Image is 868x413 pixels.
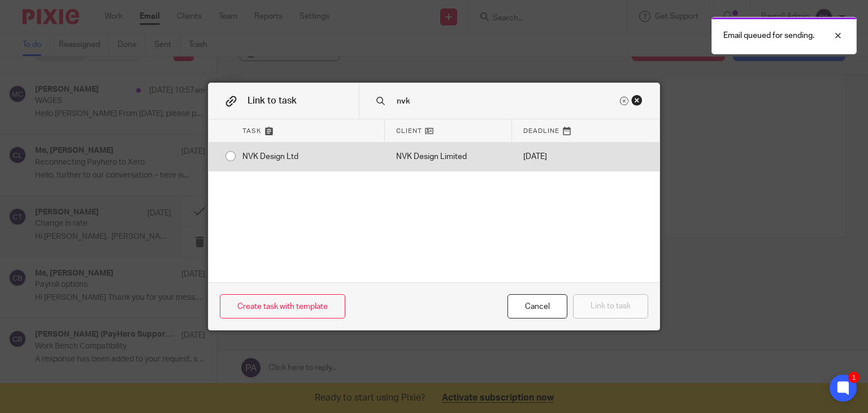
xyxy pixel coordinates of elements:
div: Mark as done [385,143,512,171]
button: Link to task [573,294,648,319]
span: Client [396,126,422,136]
span: Deadline [523,126,559,136]
div: NVK Design Ltd [231,143,385,171]
span: Task [242,126,262,136]
div: 1 [848,372,860,383]
div: Close this dialog window [631,94,643,106]
p: Email queued for sending. [723,30,814,41]
div: Close this dialog window [507,294,567,319]
input: Search task name or client... [396,95,617,107]
a: Create task with template [220,294,345,319]
span: Link to task [248,96,297,105]
div: [DATE] [512,143,585,171]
